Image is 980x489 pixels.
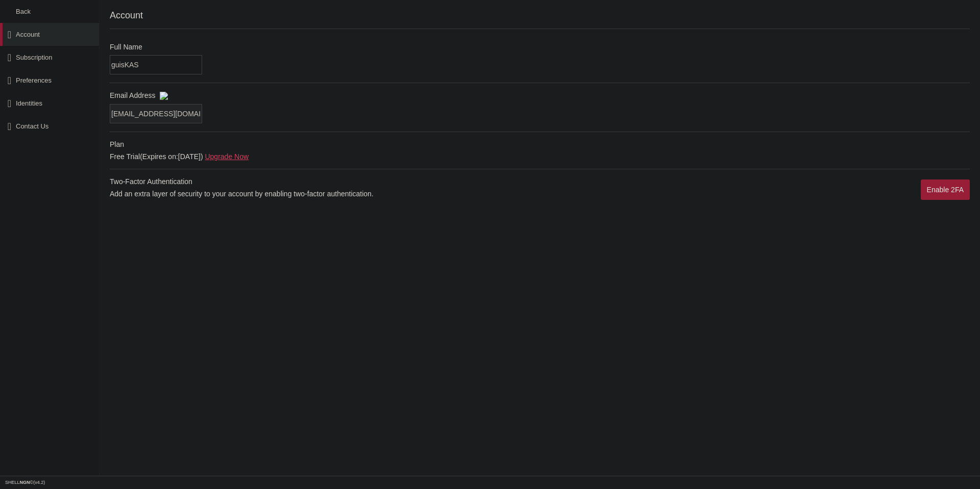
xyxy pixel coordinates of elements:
span: Add an extra layer of security to your account by enabling two-factor authentication. [110,190,374,198]
label: Plan [110,140,967,161]
b: NGN [20,480,30,485]
input: Full Name [110,55,202,74]
span: SHELL © [5,480,45,485]
img: google-icon.svg [160,92,169,100]
span: Identities [16,97,42,110]
a: Upgrade Now [205,152,249,161]
span: Contact Us [16,120,48,133]
span: Back [16,5,31,18]
span: Subscription [16,51,53,64]
h3: Account [110,10,970,29]
label: Two-Factor Authentication [110,177,374,198]
label: Email Address [110,91,970,100]
span: Free Trial (Expires on: [DATE] ) [110,152,967,161]
button: Enable 2FA [921,179,970,200]
span: 4.2.0 [33,480,45,485]
label: Full Name [110,43,970,51]
span: Preferences [16,74,52,87]
span: Account [16,28,40,41]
